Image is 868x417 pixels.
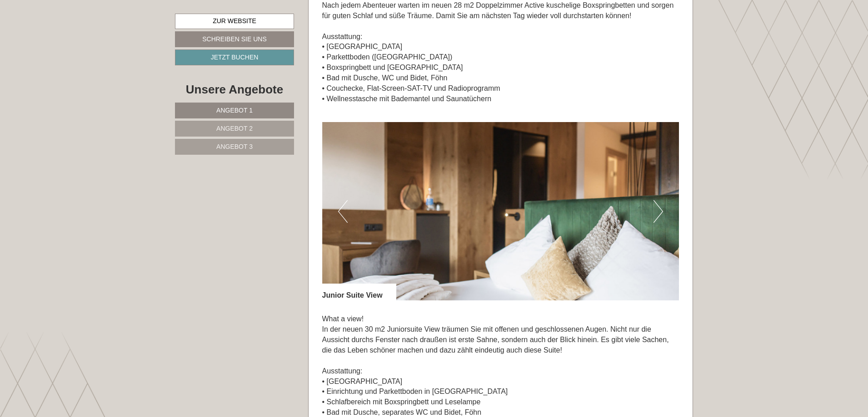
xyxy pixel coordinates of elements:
[175,14,294,29] a: Zur Website
[338,200,348,223] button: Previous
[175,81,294,98] div: Unsere Angebote
[653,200,663,223] button: Next
[322,122,679,300] img: image
[216,107,253,114] span: Angebot 1
[175,49,294,65] a: Jetzt buchen
[216,143,253,150] span: Angebot 3
[175,31,294,47] a: Schreiben Sie uns
[322,284,396,301] div: Junior Suite View
[216,125,253,132] span: Angebot 2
